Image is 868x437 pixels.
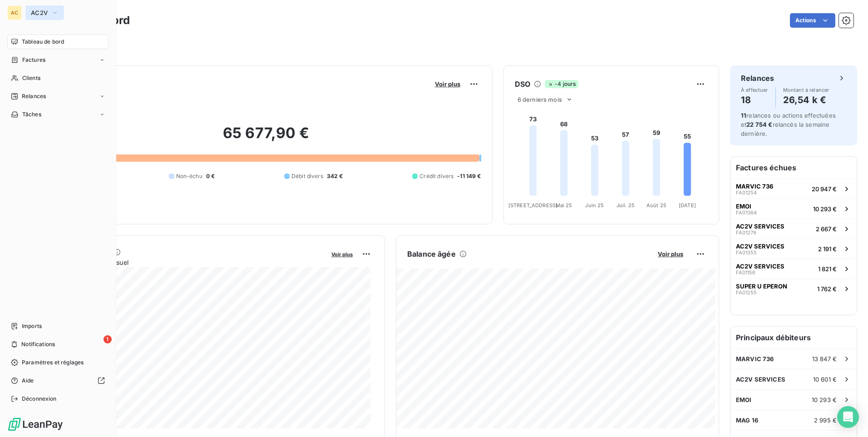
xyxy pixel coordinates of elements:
h6: Principaux débiteurs [730,327,857,348]
span: relances ou actions effectuées et relancés la semaine dernière. [741,112,836,137]
span: AC2V SERVICES [736,376,785,383]
h6: Balance âgée [407,248,456,259]
span: Montant à relancer [783,87,829,93]
tspan: Août 25 [646,202,666,209]
span: 20 947 € [812,185,837,193]
span: AC2V SERVICES [736,243,784,250]
tspan: [DATE] [679,202,696,209]
div: Open Intercom Messenger [837,406,859,428]
span: Factures [22,56,45,64]
span: Voir plus [658,250,683,258]
span: 1 821 € [818,265,837,273]
span: Crédit divers [419,172,454,180]
tspan: Mai 25 [555,202,572,209]
span: Débit divers [291,172,323,180]
span: MAG 16 [736,417,758,424]
span: Tableau de bord [22,38,64,46]
span: Notifications [21,340,55,348]
h6: DSO [515,79,530,89]
span: 0 € [206,172,215,180]
span: Voir plus [435,80,460,88]
span: Non-échu [176,172,202,180]
span: 342 € [327,172,343,180]
span: MARVIC 736 [736,355,774,363]
span: -11 149 € [457,172,481,180]
span: FA01254 [736,190,757,195]
span: -4 jours [545,80,578,88]
button: MARVIC 736FA0125420 947 € [730,179,857,199]
div: AC [7,5,22,20]
h6: Relances [741,73,774,84]
span: SUPER U EPERON [736,283,787,290]
span: Chiffre d'affaires mensuel [51,258,325,267]
button: AC2V SERVICESFA012792 667 € [730,218,857,238]
span: FA01279 [736,230,756,235]
span: Aide [22,377,34,385]
span: EMOI [736,396,752,403]
button: SUPER U EPERONFA012551 762 € [730,278,857,298]
span: 2 191 € [818,245,837,253]
span: MARVIC 736 [736,183,773,190]
span: FA01355 [736,250,757,255]
span: 6 derniers mois [518,96,562,103]
h4: 26,54 k € [783,93,829,107]
span: 10 601 € [813,376,837,383]
span: 13 847 € [812,355,837,363]
button: Voir plus [432,80,463,88]
span: AC2V SERVICES [736,223,784,230]
tspan: [STREET_ADDRESS] [508,202,557,209]
span: Voir plus [331,251,353,258]
span: AC2V SERVICES [736,263,784,270]
span: 1 [104,335,112,343]
button: Voir plus [655,250,686,258]
span: Imports [22,322,42,330]
span: Déconnexion [22,395,57,403]
span: Paramètres et réglages [22,358,84,367]
span: 10 293 € [812,396,837,403]
span: FA01156 [736,270,755,275]
span: AC2V [31,9,48,16]
span: FA01255 [736,290,757,295]
span: 1 762 € [817,285,837,293]
h2: 65 677,90 € [51,124,481,151]
img: Logo LeanPay [7,417,64,432]
button: Actions [790,13,835,28]
span: FA01364 [736,210,757,215]
tspan: Juil. 25 [616,202,635,209]
button: EMOIFA0136410 293 € [730,199,857,218]
span: 11 [741,112,746,119]
button: AC2V SERVICESFA011561 821 € [730,258,857,278]
span: À effectuer [741,87,768,93]
button: AC2V SERVICESFA013552 191 € [730,238,857,258]
tspan: Juin 25 [585,202,604,209]
span: 22 754 € [746,121,772,128]
span: EMOI [736,203,751,210]
h4: 18 [741,93,768,107]
a: Aide [7,373,108,388]
span: 10 293 € [813,205,837,213]
span: Tâches [22,110,41,119]
h6: Factures échues [730,157,857,179]
span: 2 995 € [814,417,837,424]
span: Clients [22,74,40,82]
span: 2 667 € [816,225,837,233]
button: Voir plus [329,250,355,258]
span: Relances [22,92,46,100]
